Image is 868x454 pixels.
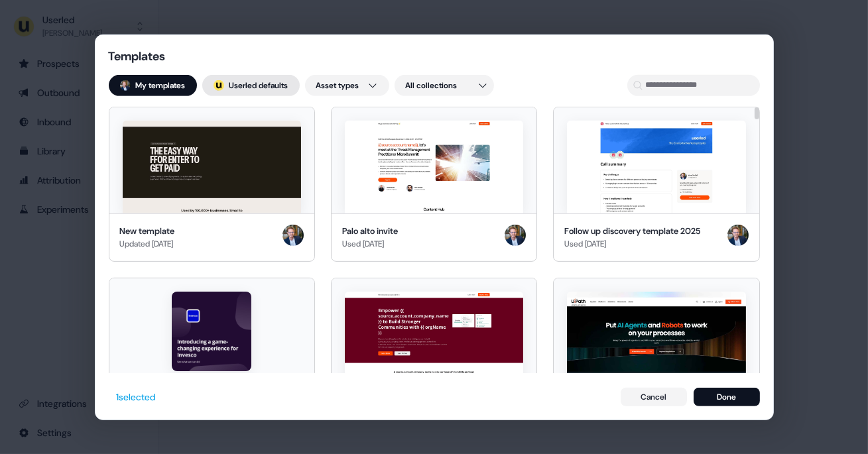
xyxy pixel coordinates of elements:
[202,74,300,95] button: userled logo;Userled defaults
[120,80,131,90] img: Yann
[331,106,537,262] button: Palo alto invitePalo alto inviteUsed [DATE]Yann
[109,106,315,262] button: New templateNew templateUpdated [DATE]Yann
[553,278,759,433] button: New template
[406,78,458,91] span: All collections
[214,80,224,90] img: userled logo
[172,292,251,371] img: Torii Linkedin
[567,120,745,213] img: Follow up discovery template 2025
[564,224,700,237] div: Follow up discovery template 2025
[120,237,175,251] div: Updated [DATE]
[621,388,687,406] button: Cancel
[109,278,315,433] button: Torii Linkedin
[727,224,749,245] img: Yann
[553,106,759,262] button: Follow up discovery template 2025Follow up discovery template 2025Used [DATE]Yann
[117,390,156,404] div: 1 selected
[109,74,197,95] button: My templates
[331,278,537,433] button: outreach
[109,48,241,64] div: Templates
[694,388,760,406] button: Done
[109,386,164,408] button: 1selected
[567,292,745,384] img: New template
[564,237,700,251] div: Used [DATE]
[120,224,175,237] div: New template
[345,120,523,213] img: Palo alto invite
[123,120,301,213] img: New template
[345,292,523,384] img: outreach
[395,74,494,95] button: All collections
[505,224,526,245] img: Yann
[214,80,224,90] div: ;
[305,74,389,95] button: Asset types
[342,237,398,251] div: Used [DATE]
[342,224,398,237] div: Palo alto invite
[282,224,304,245] img: Yann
